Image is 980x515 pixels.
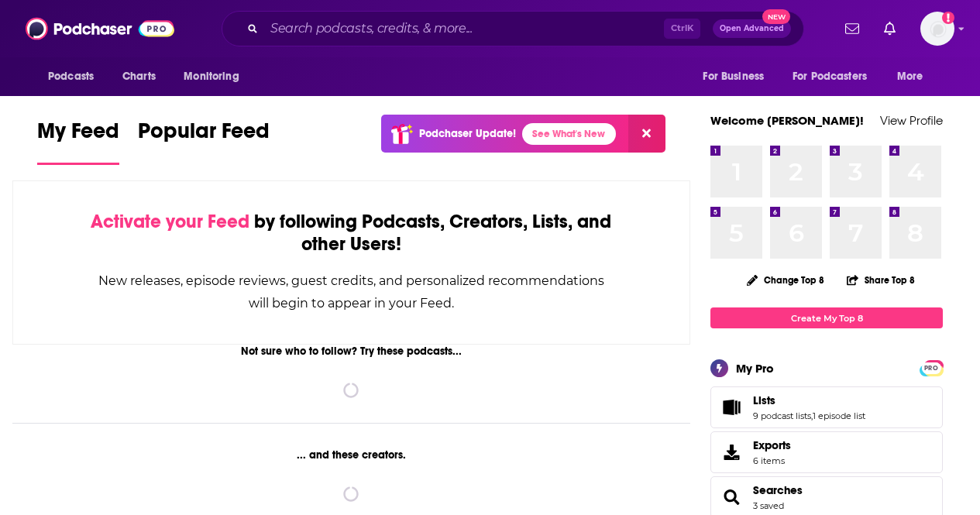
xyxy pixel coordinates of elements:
a: My Feed [37,118,119,165]
p: Podchaser Update! [419,127,516,140]
span: Charts [122,66,156,88]
span: For Business [703,66,764,88]
a: PRO [922,362,940,373]
a: Searches [716,486,747,508]
div: New releases, episode reviews, guest credits, and personalized recommendations will begin to appe... [91,270,612,314]
span: Lists [753,393,775,407]
span: Lists [710,386,943,428]
span: Ctrl K [664,19,700,39]
input: Search podcasts, credits, & more... [264,16,664,41]
span: PRO [922,362,940,374]
a: 3 saved [753,500,784,511]
button: open menu [37,62,114,91]
a: See What's New [522,123,616,145]
a: Show notifications dropdown [839,15,865,42]
button: open menu [782,62,889,91]
button: Show profile menu [920,12,954,46]
a: Charts [112,62,165,91]
a: View Profile [880,113,943,128]
span: My Feed [37,118,119,153]
span: Logged in as gabrielle.gantz [920,12,954,46]
a: Popular Feed [138,118,270,165]
button: Change Top 8 [738,270,834,290]
svg: Add a profile image [942,12,954,24]
button: Open AdvancedNew [713,19,791,38]
span: More [897,66,923,88]
button: open menu [173,62,259,91]
button: open menu [692,62,783,91]
span: Popular Feed [138,118,270,153]
a: Exports [710,431,943,473]
span: Exports [753,438,791,452]
a: 1 episode list [813,410,865,421]
a: Lists [753,393,865,407]
span: Podcasts [48,66,94,88]
a: Lists [716,397,747,418]
div: Not sure who to follow? Try these podcasts... [12,345,690,358]
img: Podchaser - Follow, Share and Rate Podcasts [26,14,174,43]
span: Open Advanced [720,25,784,33]
span: Activate your Feed [91,210,249,233]
button: open menu [886,62,943,91]
span: , [811,410,813,421]
span: New [762,9,790,24]
a: Show notifications dropdown [878,15,902,42]
a: Welcome [PERSON_NAME]! [710,113,864,128]
div: My Pro [736,361,774,376]
div: Search podcasts, credits, & more... [222,11,804,46]
span: Exports [716,441,747,463]
span: 6 items [753,455,791,466]
a: Create My Top 8 [710,307,943,328]
span: For Podcasters [793,66,867,88]
span: Monitoring [184,66,239,88]
a: Searches [753,483,803,497]
img: User Profile [920,12,954,46]
button: Share Top 8 [846,265,916,295]
a: 9 podcast lists [753,410,811,421]
div: by following Podcasts, Creators, Lists, and other Users! [91,211,612,256]
div: ... and these creators. [12,448,690,462]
